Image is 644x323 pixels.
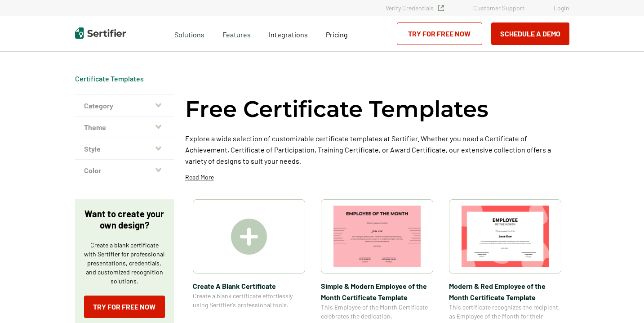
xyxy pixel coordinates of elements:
[462,206,549,267] img: Modern & Red Employee of the Month Certificate Template
[222,28,251,39] span: Features
[75,95,174,117] button: Category
[449,280,561,303] span: Modern & Red Employee of the Month Certificate Template
[386,4,444,12] a: Verify Credentials
[438,5,444,11] img: Verified
[185,173,214,182] p: Read More
[473,4,524,12] a: Customer Support
[269,28,308,39] a: Integrations
[269,30,308,39] span: Integrations
[75,27,126,39] img: Sertifier | Digital Credentialing Platform
[333,206,421,267] img: Simple & Modern Employee of the Month Certificate Template
[326,28,348,39] a: Pricing
[174,28,204,39] span: Solutions
[326,30,348,39] span: Pricing
[193,280,305,292] span: Create A Blank Certificate
[84,208,165,231] p: Want to create your own design?
[321,280,433,303] span: Simple & Modern Employee of the Month Certificate Template
[75,74,144,83] a: Certificate Templates
[75,138,174,160] button: Style
[84,296,165,318] a: Try for Free Now
[231,219,267,255] img: Create A Blank Certificate
[397,22,482,45] a: Try for Free Now
[75,160,174,181] button: Color
[193,292,305,310] span: Create a blank certificate effortlessly using Sertifier’s professional tools.
[185,94,489,124] h1: Free Certificate Templates
[75,74,144,83] div: Breadcrumb
[554,4,569,12] a: Login
[75,117,174,138] button: Theme
[185,133,569,166] p: Explore a wide selection of customizable certificate templates at Sertifier. Whether you need a C...
[84,241,165,286] p: Create a blank certificate with Sertifier for professional presentations, credentials, and custom...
